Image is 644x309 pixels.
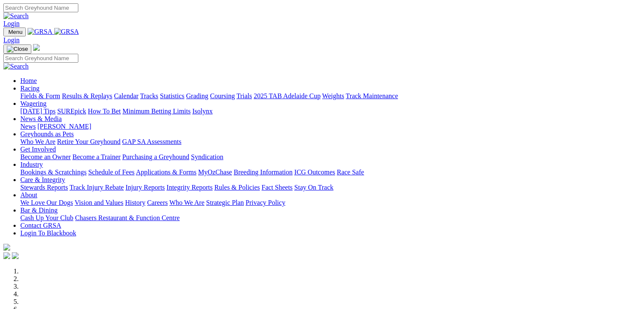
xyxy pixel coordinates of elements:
[147,199,168,206] a: Careers
[234,168,293,176] a: Breeding Information
[122,108,191,115] a: Minimum Betting Limits
[346,92,398,99] a: Track Maintenance
[28,28,53,36] img: GRSA
[136,168,196,176] a: Applications & Forms
[7,46,28,52] img: Close
[20,115,62,122] a: News & Media
[62,92,112,99] a: Results & Replays
[20,85,39,92] a: Racing
[57,108,86,115] a: SUREpick
[198,168,232,176] a: MyOzChase
[20,184,641,191] div: Care & Integrity
[160,92,185,99] a: Statistics
[20,214,73,221] a: Cash Up Your Club
[8,29,22,35] span: Menu
[75,199,123,206] a: Vision and Values
[20,123,641,130] div: News & Media
[3,63,29,70] img: Search
[54,28,79,36] img: GRSA
[20,214,641,222] div: Bar & Dining
[20,222,61,229] a: Contact GRSA
[294,184,333,191] a: Stay On Track
[20,191,37,199] a: About
[294,168,335,176] a: ICG Outcomes
[114,92,138,99] a: Calendar
[12,252,19,259] img: twitter.svg
[72,153,121,160] a: Become a Trainer
[88,168,134,176] a: Schedule of Fees
[322,92,344,99] a: Weights
[20,176,65,183] a: Care & Integrity
[20,229,76,237] a: Login To Blackbook
[254,92,321,99] a: 2025 TAB Adelaide Cup
[3,28,26,36] button: Toggle navigation
[20,199,641,207] div: About
[3,3,78,12] input: Search
[140,92,158,99] a: Tracks
[69,184,124,191] a: Track Injury Rebate
[20,199,73,206] a: We Love Our Dogs
[337,168,364,176] a: Race Safe
[33,44,40,51] img: logo-grsa-white.png
[20,184,68,191] a: Stewards Reports
[3,54,78,63] input: Search
[20,207,58,214] a: Bar & Dining
[88,108,121,115] a: How To Bet
[20,138,641,146] div: Greyhounds as Pets
[20,138,55,145] a: Who We Are
[236,92,252,99] a: Trials
[125,199,145,206] a: History
[75,214,180,221] a: Chasers Restaurant & Function Centre
[169,199,205,206] a: Who We Are
[20,92,60,99] a: Fields & Form
[3,252,10,259] img: facebook.svg
[20,153,641,161] div: Get Involved
[20,130,74,138] a: Greyhounds as Pets
[122,153,189,160] a: Purchasing a Greyhound
[3,36,19,44] a: Login
[3,20,19,27] a: Login
[210,92,235,99] a: Coursing
[3,12,29,20] img: Search
[20,77,37,84] a: Home
[191,153,223,160] a: Syndication
[20,92,641,100] div: Racing
[125,184,165,191] a: Injury Reports
[20,123,36,130] a: News
[20,161,43,168] a: Industry
[122,138,182,145] a: GAP SA Assessments
[214,184,260,191] a: Rules & Policies
[20,108,641,115] div: Wagering
[20,108,55,115] a: [DATE] Tips
[206,199,244,206] a: Strategic Plan
[57,138,121,145] a: Retire Your Greyhound
[3,244,10,251] img: logo-grsa-white.png
[3,44,31,54] button: Toggle navigation
[20,168,641,176] div: Industry
[20,168,86,176] a: Bookings & Scratchings
[20,153,71,160] a: Become an Owner
[20,100,47,107] a: Wagering
[37,123,91,130] a: [PERSON_NAME]
[192,108,213,115] a: Isolynx
[262,184,293,191] a: Fact Sheets
[20,146,56,153] a: Get Involved
[166,184,213,191] a: Integrity Reports
[186,92,208,99] a: Grading
[246,199,285,206] a: Privacy Policy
